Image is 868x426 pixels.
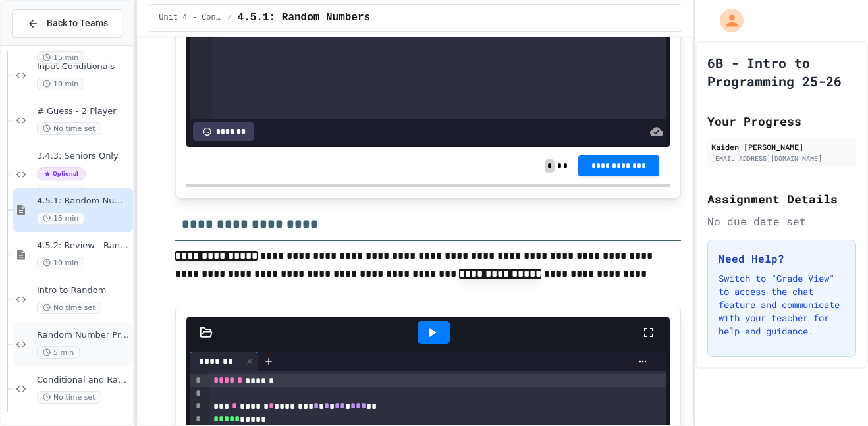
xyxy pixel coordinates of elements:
[227,13,232,23] span: /
[37,78,84,90] span: 10 min
[159,13,222,23] span: Unit 4 - Conditionals and Random
[711,141,852,153] div: Kaiden [PERSON_NAME]
[37,330,130,341] span: Random Number Practice
[37,302,101,314] span: No time set
[707,53,856,90] h1: 6B - Intro to Programming 25-26
[37,391,101,404] span: No time set
[37,151,130,162] span: 3.4.3: Seniors Only
[37,212,84,225] span: 15 min
[37,196,130,207] span: 4.5.1: Random Numbers
[37,122,101,135] span: No time set
[711,153,852,163] div: [EMAIL_ADDRESS][DOMAIN_NAME]
[47,16,108,30] span: Back to Teams
[37,346,80,359] span: 5 min
[37,285,130,296] span: Intro to Random
[719,251,845,267] h3: Need Help?
[706,5,747,36] div: My Account
[707,112,856,130] h2: Your Progress
[37,106,130,117] span: # Guess - 2 Player
[37,186,84,198] span: 10 min
[719,272,845,338] p: Switch to "Grade View" to access the chat feature and communicate with your teacher for help and ...
[37,61,130,72] span: Input Conditionals
[37,375,130,386] span: Conditional and Random Practice
[707,190,856,208] h2: Assignment Details
[238,10,371,26] span: 4.5.1: Random Numbers
[12,9,122,38] button: Back to Teams
[37,257,84,269] span: 10 min
[707,213,856,229] div: No due date set
[37,51,84,64] span: 15 min
[37,240,130,252] span: 4.5.2: Review - Random Numbers
[37,167,86,180] span: Optional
